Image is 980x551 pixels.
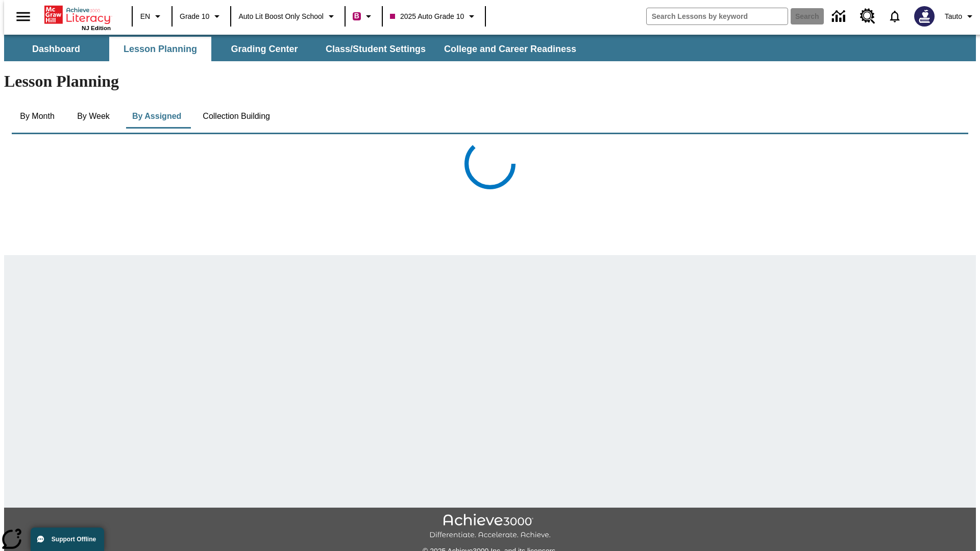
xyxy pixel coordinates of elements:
[941,7,980,26] button: Profile/Settings
[854,3,881,30] a: Resource Center, Will open in new tab
[52,536,96,543] span: Support Offline
[180,11,209,22] span: Grade 10
[238,11,324,22] span: Auto Lit Boost only School
[647,8,788,24] input: search field
[914,6,935,27] img: Avatar
[436,37,584,61] button: College and Career Readiness
[194,104,278,129] button: Collection Building
[429,514,551,540] img: Achieve3000 Differentiate Accelerate Achieve
[317,37,434,61] button: Class/Student Settings
[82,25,111,31] span: NJ Edition
[4,35,976,61] div: SubNavbar
[4,72,976,91] h1: Lesson Planning
[124,104,189,129] button: By Assigned
[12,104,63,129] button: By Month
[8,2,38,32] button: Open side menu
[4,37,585,61] div: SubNavbar
[908,3,941,30] button: Select a new avatar
[390,11,464,22] span: 2025 Auto Grade 10
[31,528,104,551] button: Support Offline
[881,3,908,30] a: Notifications
[386,7,482,26] button: Class: 2025 Auto Grade 10, Select your class
[349,7,379,26] button: Boost Class color is violet red. Change class color
[176,7,227,26] button: Grade: Grade 10, Select a grade
[44,5,111,25] a: Home
[109,37,211,61] button: Lesson Planning
[234,7,341,26] button: School: Auto Lit Boost only School, Select your school
[136,7,168,26] button: Language: EN, Select a language
[68,104,119,129] button: By Week
[354,10,359,22] span: B
[213,37,315,61] button: Grading Center
[140,11,150,22] span: EN
[5,37,107,61] button: Dashboard
[44,4,111,31] div: Home
[945,11,962,22] span: Tauto
[826,3,854,31] a: Data Center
